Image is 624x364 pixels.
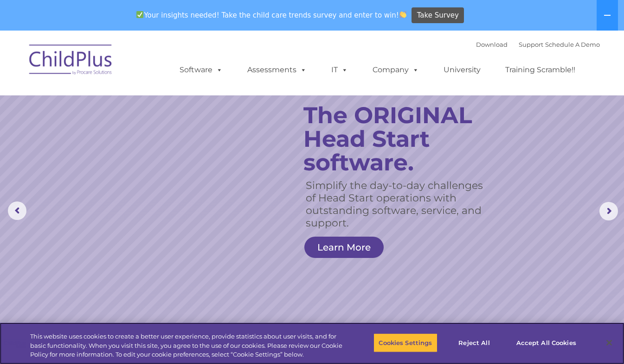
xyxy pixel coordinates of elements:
[417,7,459,24] span: Take Survey
[363,61,428,79] a: Company
[129,99,168,106] span: Phone number
[25,38,117,84] img: ChildPlus by Procare Solutions
[476,41,600,48] font: |
[30,332,343,359] div: This website uses cookies to create a better user experience, provide statistics about user visit...
[170,61,232,79] a: Software
[238,61,316,79] a: Assessments
[304,237,384,258] a: Learn More
[136,11,143,18] img: ✅
[519,41,543,48] a: Support
[133,6,411,24] span: Your insights needed! Take the child care trends survey and enter to win!
[322,61,357,79] a: IT
[373,333,437,352] button: Cookies Settings
[496,61,585,79] a: Training Scramble!!
[129,61,157,68] span: Last name
[306,179,489,229] rs-layer: Simplify the day-to-day challenges of Head Start operations with outstanding software, service, a...
[412,7,464,24] a: Take Survey
[445,333,503,352] button: Reject All
[545,41,600,48] a: Schedule A Demo
[434,61,490,79] a: University
[476,41,508,48] a: Download
[399,11,406,18] img: 👏
[599,333,619,353] button: Close
[511,333,581,352] button: Accept All Cookies
[303,103,498,174] rs-layer: The ORIGINAL Head Start software.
